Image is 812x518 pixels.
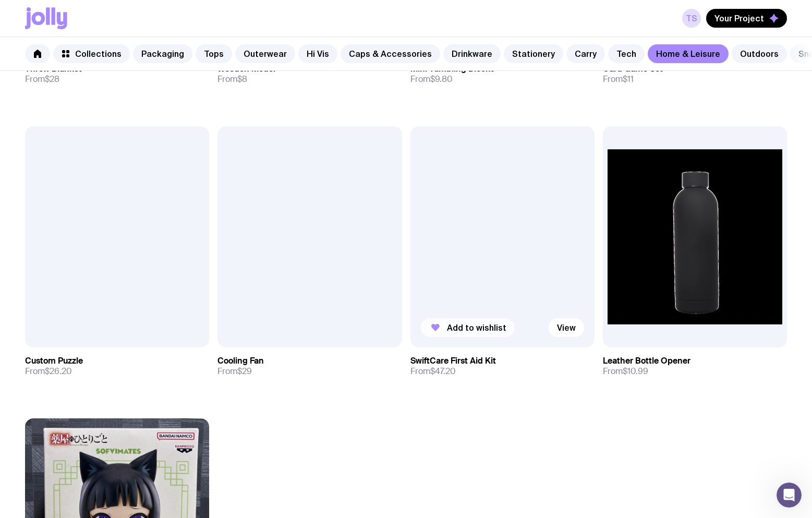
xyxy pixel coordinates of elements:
a: Mini Tumbling BlocksFrom$9.80 [410,55,595,93]
a: TS [682,9,701,28]
span: $11 [623,74,634,85]
a: Custom PuzzleFrom$26.20 [25,347,209,385]
span: From [25,366,72,377]
span: $26.20 [45,366,72,377]
span: $9.80 [430,74,453,85]
span: $47.20 [430,366,456,377]
a: Hi Vis [298,44,337,63]
a: Card Game SetFrom$11 [603,55,787,93]
a: Leather Bottle OpenerFrom$10.99 [603,347,787,385]
iframe: Intercom live chat [777,483,802,508]
a: Tops [196,44,232,63]
span: $10.99 [623,366,648,377]
h3: Custom Puzzle [25,356,83,366]
a: Caps & Accessories [341,44,440,63]
a: Wooden ModelFrom$8 [217,55,402,93]
span: Add to wishlist [447,322,506,333]
a: Carry [566,44,605,63]
a: Packaging [133,44,192,63]
span: $29 [237,366,252,377]
span: From [25,74,59,85]
button: Add to wishlist [421,318,515,337]
span: Your Project [714,13,764,23]
span: Collections [75,49,122,59]
span: From [410,74,453,85]
a: Cooling FanFrom$29 [217,347,402,385]
button: Your Project [706,9,787,28]
h3: Leather Bottle Opener [603,356,690,366]
span: From [217,74,247,85]
span: $8 [237,74,247,85]
a: Stationery [504,44,563,63]
a: Home & Leisure [648,44,729,63]
h3: SwiftCare First Aid Kit [410,356,496,366]
a: SwiftCare First Aid KitFrom$47.20 [410,347,595,385]
a: Collections [53,44,130,63]
span: From [603,366,648,377]
span: From [217,366,252,377]
span: From [603,74,634,85]
a: Throw BlanketFrom$28 [25,55,209,93]
span: $28 [45,74,59,85]
h3: Cooling Fan [217,356,264,366]
a: View [549,318,584,337]
a: Outdoors [732,44,787,63]
a: Tech [608,44,645,63]
a: Outerwear [235,44,295,63]
a: Drinkware [443,44,501,63]
span: From [410,366,456,377]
